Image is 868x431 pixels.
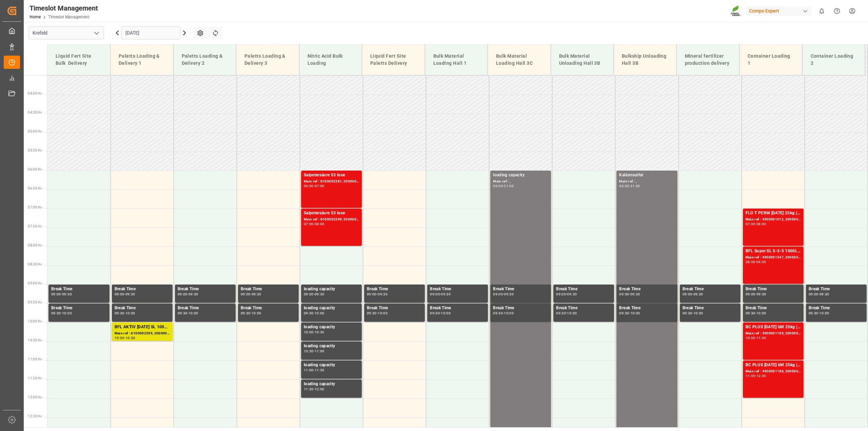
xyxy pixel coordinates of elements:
div: 09:30 [630,293,640,296]
div: Break Time [619,286,674,293]
div: Main ref : 6100002359, 2000001822 [115,331,170,336]
div: Salpetersäure 53 lose [304,172,359,179]
div: Break Time [430,305,485,312]
span: 09:00 Hr [28,281,42,285]
div: 12:00 [315,388,324,391]
div: Container Loading 2 [808,50,860,70]
div: 09:30 [683,312,692,315]
div: 11:00 [304,369,314,372]
div: - [61,312,62,315]
div: 09:30 [252,293,261,296]
div: Kaliumsulfat [619,172,674,179]
div: Break Time [241,305,296,312]
div: loading capacity [304,324,359,331]
div: - [314,331,315,334]
div: Main ref : 4500001012, 2000001047 [746,217,801,222]
span: 08:00 Hr [28,243,42,247]
div: 09:30 [378,293,388,296]
div: Main ref : 4500001347, 2000001250 [746,255,801,260]
div: Main ref : 6100002399, 2000002014 [304,217,359,222]
div: - [377,293,378,296]
div: 09:00 [683,293,692,296]
div: - [629,184,630,188]
div: 10:00 [252,312,261,315]
div: 21:00 [504,184,514,188]
div: 10:30 [315,331,324,334]
div: - [124,336,125,339]
div: Break Time [493,286,548,293]
div: 09:30 [430,312,440,315]
div: - [440,312,441,315]
div: 08:00 [756,222,766,226]
div: - [755,374,756,377]
div: 10:00 [567,312,577,315]
div: Break Time [51,286,107,293]
div: Break Time [367,305,422,312]
div: - [692,312,693,315]
div: loading capacity [304,362,359,369]
div: - [124,293,125,296]
div: 07:00 [315,184,324,188]
button: open menu [91,28,101,38]
span: 11:30 Hr [28,376,42,380]
button: Help Center [829,3,845,19]
div: 09:30 [115,312,124,315]
div: loading capacity [304,305,359,312]
div: 11:00 [746,374,755,377]
span: 12:00 Hr [28,395,42,399]
div: 09:00 [746,293,755,296]
div: - [755,222,756,226]
img: Screenshot%202023-09-29%20at%2010.02.21.png_1712312052.png [731,5,742,17]
span: 07:00 Hr [28,205,42,209]
div: - [314,388,315,391]
div: 09:30 [241,312,251,315]
div: 09:30 [189,293,198,296]
div: Timeslot Management [29,3,98,13]
div: 09:30 [178,312,188,315]
div: Break Time [493,305,548,312]
div: - [314,293,315,296]
span: 05:00 Hr [28,130,42,133]
div: 11:00 [315,350,324,353]
div: 10:00 [441,312,451,315]
div: Break Time [178,286,233,293]
div: - [566,312,567,315]
div: Nitric Acid Bulk Loading [305,50,357,70]
div: 09:30 [756,293,766,296]
div: Main ref : 4500001186, 2000001252 [746,369,801,374]
div: Break Time [556,305,611,312]
div: 10:00 [62,312,72,315]
div: Paletts Loading & Delivery 3 [242,50,294,70]
div: Liquid Fert Site Paletts Delivery [368,50,419,70]
span: 08:30 Hr [28,262,42,266]
div: 09:30 [125,293,135,296]
div: 09:00 [115,293,124,296]
div: 09:00 [756,260,766,263]
div: 09:30 [504,293,514,296]
div: 11:00 [756,336,766,339]
div: - [440,293,441,296]
div: 09:30 [746,312,755,315]
div: - [692,293,693,296]
div: - [314,350,315,353]
div: 09:00 [493,293,503,296]
div: Bulkship Unloading Hall 3B [619,50,671,70]
div: 10:30 [125,336,135,339]
div: Main ref : , [493,179,548,184]
span: 09:30 Hr [28,300,42,304]
div: 06:00 [304,184,314,188]
span: 06:00 Hr [28,168,42,171]
div: Main ref : 6100002381, 2000001988 [304,179,359,184]
div: 09:00 [304,293,314,296]
input: Type to search/select [28,26,104,39]
div: 10:00 [820,312,829,315]
div: Bulk Material Loading Hall 1 [431,50,482,70]
div: - [314,222,315,226]
div: Break Time [746,286,801,293]
span: 11:00 Hr [28,357,42,361]
div: 09:00 [556,293,566,296]
div: 10:00 [189,312,198,315]
div: 09:30 [51,312,61,315]
div: 09:30 [493,312,503,315]
div: BC PLUS [DATE] 6M 25kg (x42) WW [746,362,801,369]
